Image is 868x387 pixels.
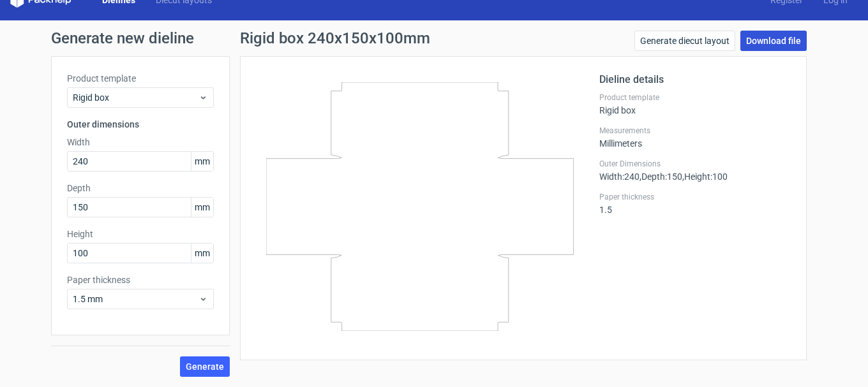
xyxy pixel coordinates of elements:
[599,172,640,182] span: Width : 240
[67,274,214,286] label: Paper thickness
[67,228,214,240] label: Height
[191,152,213,171] span: mm
[180,356,230,377] button: Generate
[67,136,214,149] label: Width
[599,192,791,215] div: 1.5
[599,192,791,202] label: Paper thickness
[240,31,430,46] h1: Rigid box 240x150x100mm
[599,126,791,136] label: Measurements
[191,244,213,263] span: mm
[67,118,214,131] h3: Outer dimensions
[599,126,791,149] div: Millimeters
[67,72,214,85] label: Product template
[186,362,224,371] span: Generate
[599,92,791,115] div: Rigid box
[67,182,214,194] label: Depth
[599,72,791,87] h2: Dieline details
[73,293,198,305] span: 1.5 mm
[51,31,817,46] h1: Generate new dieline
[599,92,791,103] label: Product template
[634,31,735,51] a: Generate diecut layout
[640,172,682,182] span: , Depth : 150
[599,159,791,169] label: Outer Dimensions
[682,172,728,182] span: , Height : 100
[73,91,198,104] span: Rigid box
[740,31,807,51] a: Download file
[191,198,213,217] span: mm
